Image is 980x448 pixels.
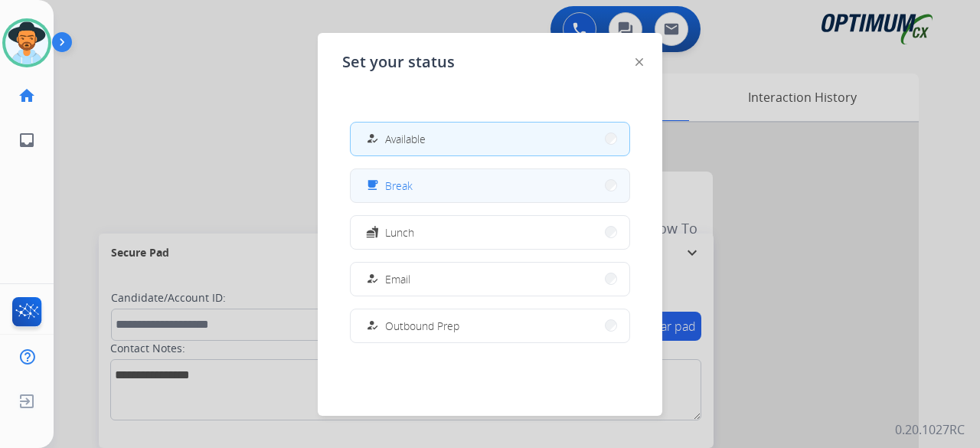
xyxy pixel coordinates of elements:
mat-icon: inbox [18,131,36,149]
p: 0.20.1027RC [895,420,965,439]
mat-icon: how_to_reg [366,273,379,286]
mat-icon: fastfood [366,226,379,239]
button: Available [351,123,629,155]
span: Outbound Prep [385,318,459,334]
img: avatar [5,21,48,64]
mat-icon: how_to_reg [366,132,379,146]
span: Lunch [385,224,414,240]
button: Lunch [351,216,629,249]
span: Set your status [342,51,455,73]
span: Break [385,178,413,194]
button: Break [351,169,629,202]
button: Email [351,263,629,296]
img: close-button [635,58,643,66]
mat-icon: how_to_reg [366,319,379,332]
button: Outbound Prep [351,309,629,342]
span: Email [385,271,410,287]
mat-icon: free_breakfast [366,179,379,192]
mat-icon: home [18,87,36,105]
span: Available [385,131,426,147]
